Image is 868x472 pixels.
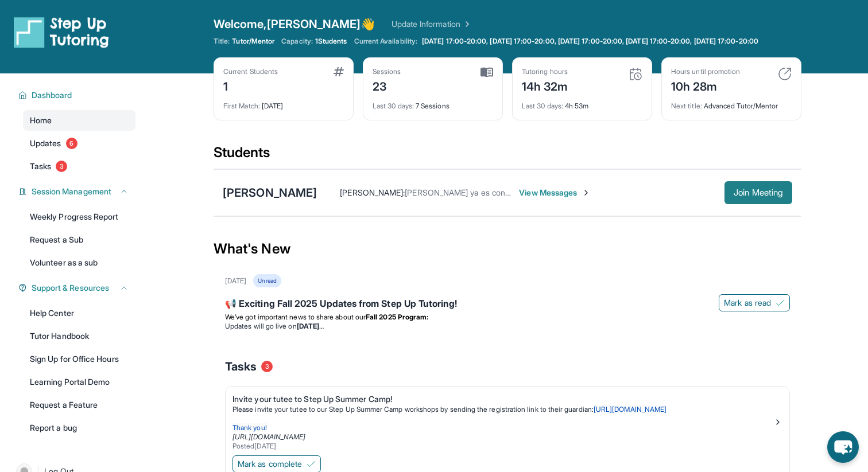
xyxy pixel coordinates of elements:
a: [URL][DOMAIN_NAME] [232,432,305,441]
img: Mark as complete [307,459,316,469]
button: Session Management [27,186,129,197]
div: Unread [253,274,281,287]
div: 23 [373,76,401,95]
img: card [334,67,344,76]
li: Updates will go live on [225,322,790,331]
p: Please invite your tutee to our Step Up Summer Camp workshops by sending the registration link to... [232,405,773,414]
span: Updates [30,138,61,149]
div: [PERSON_NAME] [223,185,317,201]
span: Welcome, [PERSON_NAME] 👋 [214,16,375,32]
span: 3 [261,361,273,372]
a: Request a Feature [23,395,135,415]
a: Help Center [23,303,135,323]
img: card [480,67,493,77]
img: Chevron Right [460,18,472,30]
a: Sign Up for Office Hours [23,349,135,369]
div: 14h 32m [522,76,568,95]
a: Volunteer as a sub [23,252,135,273]
button: Support & Resources [27,282,129,294]
a: [DATE] 17:00-20:00, [DATE] 17:00-20:00, [DATE] 17:00-20:00, [DATE] 17:00-20:00, [DATE] 17:00-20:00 [420,37,761,46]
span: We’ve got important news to share about our [225,313,366,321]
div: Current Students [223,67,278,76]
a: Updates6 [23,133,135,154]
span: Mark as read [724,297,771,309]
div: What's New [214,224,801,274]
span: First Match : [223,102,260,110]
img: Chevron-Right [582,188,591,197]
div: Students [214,143,801,169]
div: Invite your tutee to Step Up Summer Camp! [232,393,773,405]
div: 7 Sessions [373,95,493,111]
a: [URL][DOMAIN_NAME] [594,405,666,414]
strong: [DATE] [297,322,324,330]
span: Current Availability: [354,37,417,46]
a: Tasks3 [23,156,135,177]
span: 3 [56,161,67,172]
span: Tasks [30,161,51,172]
span: Session Management [32,186,111,197]
a: Invite your tutee to Step Up Summer Camp!Please invite your tutee to our Step Up Summer Camp work... [226,387,789,453]
span: Join Meeting [734,189,783,196]
div: Hours until promotion [671,67,740,76]
button: Mark as read [719,294,790,311]
span: Next title : [671,102,702,110]
span: Thank you! [232,423,267,432]
strong: Fall 2025 Program: [366,313,428,321]
button: chat-button [827,431,859,463]
div: Posted [DATE] [232,442,773,451]
div: 📢 Exciting Fall 2025 Updates from Step Up Tutoring! [225,297,790,313]
span: Tutor/Mentor [232,37,274,46]
a: Learning Portal Demo [23,372,135,392]
span: View Messages [519,187,591,198]
a: Home [23,110,135,131]
div: [DATE] [225,276,246,286]
span: 6 [66,138,77,149]
div: Tutoring hours [522,67,568,76]
span: [PERSON_NAME] ya es conectada [405,188,529,197]
img: logo [14,16,109,48]
div: 10h 28m [671,76,740,95]
span: Last 30 days : [522,102,563,110]
span: [PERSON_NAME] : [340,188,405,197]
img: Mark as read [776,298,785,307]
img: card [629,67,642,81]
span: Home [30,115,52,126]
button: Dashboard [27,89,129,101]
div: [DATE] [223,95,344,111]
span: Capacity: [281,37,313,46]
span: Mark as complete [238,458,302,470]
a: Weekly Progress Report [23,206,135,227]
span: [DATE] 17:00-20:00, [DATE] 17:00-20:00, [DATE] 17:00-20:00, [DATE] 17:00-20:00, [DATE] 17:00-20:00 [422,37,758,46]
span: Support & Resources [32,282,109,294]
div: Advanced Tutor/Mentor [671,95,792,111]
img: card [778,67,792,81]
a: Tutor Handbook [23,326,135,346]
span: Dashboard [32,89,72,101]
div: 1 [223,76,278,95]
div: Sessions [373,67,401,76]
a: Report a bug [23,418,135,438]
span: Last 30 days : [373,102,414,110]
div: 4h 53m [522,95,642,111]
span: 1 Students [315,37,347,46]
a: Request a Sub [23,229,135,250]
a: Update Information [392,18,472,30]
span: Tasks [225,358,257,375]
button: Join Meeting [724,181,792,204]
span: Title: [214,37,230,46]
